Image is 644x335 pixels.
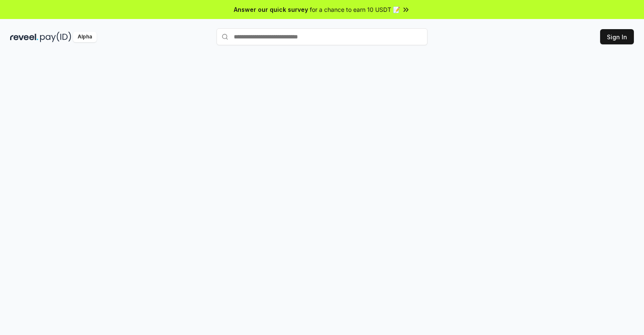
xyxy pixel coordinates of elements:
[73,32,97,42] div: Alpha
[234,5,308,14] span: Answer our quick survey
[10,32,38,42] img: reveel_dark
[600,29,634,44] button: Sign In
[310,5,400,14] span: for a chance to earn 10 USDT 📝
[40,32,71,42] img: pay_id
